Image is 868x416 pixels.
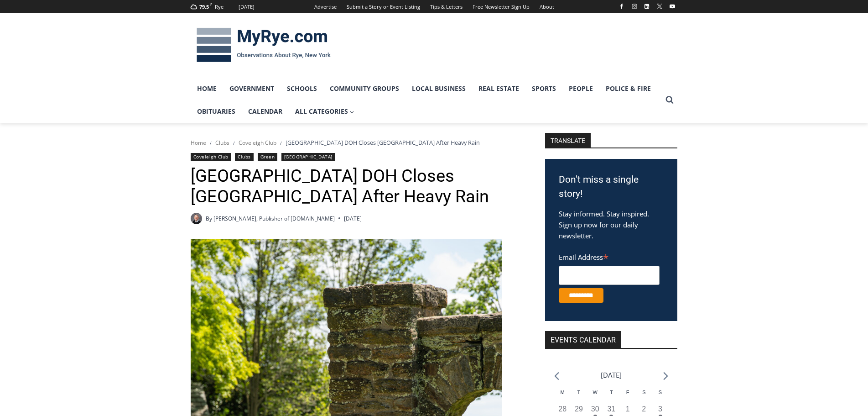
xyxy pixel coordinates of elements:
[626,405,630,413] time: 1
[191,153,231,161] a: Coveleigh Club
[642,405,646,413] time: 2
[659,390,662,395] span: S
[280,140,282,146] span: /
[210,2,212,7] span: F
[545,331,621,348] h2: Events Calendar
[472,77,525,100] a: Real Estate
[629,1,640,12] a: Instagram
[559,248,660,264] label: Email Address
[619,389,636,404] div: Friday
[554,372,559,380] a: Previous month
[215,139,229,147] a: Clubs
[601,369,622,381] li: [DATE]
[286,138,480,147] span: [GEOGRAPHIC_DATA] DOH Closes [GEOGRAPHIC_DATA] After Heavy Rain
[191,166,521,207] h1: [GEOGRAPHIC_DATA] DOH Closes [GEOGRAPHIC_DATA] After Heavy Rain
[213,215,335,222] a: [PERSON_NAME], Publisher of [DOMAIN_NAME]
[191,139,206,147] a: Home
[191,213,202,224] a: Author image
[661,92,678,108] button: View Search Form
[603,389,620,404] div: Thursday
[281,153,335,161] a: [GEOGRAPHIC_DATA]
[344,214,362,223] time: [DATE]
[191,77,661,123] nav: Primary Navigation
[575,405,583,413] time: 29
[559,173,664,201] h3: Don't miss a single story!
[654,1,665,12] a: X
[610,390,613,395] span: T
[558,405,567,413] time: 28
[199,3,209,10] span: 79.5
[223,77,281,100] a: Government
[242,100,289,123] a: Calendar
[554,389,571,404] div: Monday
[562,77,599,100] a: People
[323,77,405,100] a: Community Groups
[561,390,565,395] span: M
[239,139,276,147] a: Coveleigh Club
[616,1,627,12] a: Facebook
[258,153,278,161] a: Green
[571,389,587,404] div: Tuesday
[206,214,212,223] span: By
[191,21,337,69] img: MyRye.com
[191,100,242,123] a: Obituaries
[215,3,223,11] div: Rye
[295,106,354,116] span: All Categories
[577,390,581,395] span: T
[641,1,652,12] a: Linkedin
[642,390,645,395] span: S
[233,140,235,146] span: /
[652,389,669,404] div: Sunday
[289,100,361,123] a: All Categories
[545,133,591,147] strong: TRANSLATE
[405,77,472,100] a: Local Business
[658,405,662,413] time: 3
[559,208,664,241] p: Stay informed. Stay inspired. Sign up now for our daily newsletter.
[593,390,597,395] span: W
[667,1,678,12] a: YouTube
[587,389,603,404] div: Wednesday
[210,140,212,146] span: /
[636,389,652,404] div: Saturday
[235,153,254,161] a: Clubs
[626,390,629,395] span: F
[599,77,657,100] a: Police & Fire
[281,77,323,100] a: Schools
[239,3,255,11] div: [DATE]
[663,372,668,380] a: Next month
[525,77,562,100] a: Sports
[191,77,223,100] a: Home
[607,405,615,413] time: 31
[591,405,599,413] time: 30
[191,138,521,147] nav: Breadcrumbs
